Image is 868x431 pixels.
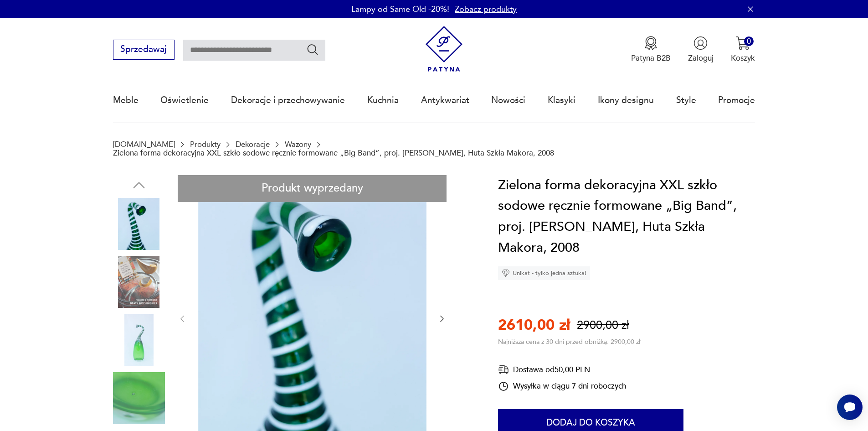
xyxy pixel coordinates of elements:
img: Ikona dostawy [498,364,509,375]
a: Klasyki [548,79,575,121]
div: Unikat - tylko jedna sztuka! [498,266,590,280]
img: Ikona diamentu [502,269,510,277]
a: Wazony [285,140,311,149]
button: 0Koszyk [731,36,755,63]
a: Dekoracje [236,140,270,149]
button: Szukaj [306,43,319,56]
button: Zaloguj [688,36,714,63]
a: [DOMAIN_NAME] [113,140,175,149]
div: Produkt wyprzedany [178,175,447,202]
a: Promocje [718,79,755,121]
a: Antykwariat [421,79,469,121]
a: Dekoracje i przechowywanie [231,79,345,121]
p: Patyna B2B [631,53,671,63]
a: Ikona medaluPatyna B2B [631,36,671,63]
img: Zdjęcie produktu Zielona forma dekoracyjna XXL szkło sodowe ręcznie formowane „Big Band”, proj. J... [113,256,165,308]
p: 2610,00 zł [498,315,570,335]
button: Patyna B2B [631,36,671,63]
img: Ikona koszyka [736,36,750,50]
img: Ikonka użytkownika [693,36,708,50]
a: Sprzedawaj [113,47,175,54]
img: Ikona medalu [644,36,658,50]
p: Lampy od Same Old -20%! [351,4,449,15]
a: Style [676,79,696,121]
h1: Zielona forma dekoracyjna XXL szkło sodowe ręcznie formowane „Big Band”, proj. [PERSON_NAME], Hut... [498,175,755,258]
div: 0 [744,36,754,46]
img: Patyna - sklep z meblami i dekoracjami vintage [421,26,467,72]
img: Zdjęcie produktu Zielona forma dekoracyjna XXL szkło sodowe ręcznie formowane „Big Band”, proj. J... [113,198,165,250]
div: Dostawa od 50,00 PLN [498,364,626,375]
p: Najniższa cena z 30 dni przed obniżką: 2900,00 zł [498,338,640,346]
p: 2900,00 zł [577,317,629,333]
img: Zdjęcie produktu Zielona forma dekoracyjna XXL szkło sodowe ręcznie formowane „Big Band”, proj. J... [113,372,165,424]
img: Zdjęcie produktu Zielona forma dekoracyjna XXL szkło sodowe ręcznie formowane „Big Band”, proj. J... [113,314,165,366]
a: Zobacz produkty [455,4,517,15]
a: Meble [113,79,139,121]
p: Zaloguj [688,53,714,63]
a: Nowości [491,79,525,121]
button: Sprzedawaj [113,40,175,60]
div: Wysyłka w ciągu 7 dni roboczych [498,381,626,392]
p: Zielona forma dekoracyjna XXL szkło sodowe ręcznie formowane „Big Band”, proj. [PERSON_NAME], Hut... [113,149,554,157]
a: Kuchnia [367,79,399,121]
a: Produkty [190,140,221,149]
p: Koszyk [731,53,755,63]
iframe: Smartsupp widget button [837,395,863,420]
a: Oświetlenie [160,79,209,121]
a: Ikony designu [598,79,654,121]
